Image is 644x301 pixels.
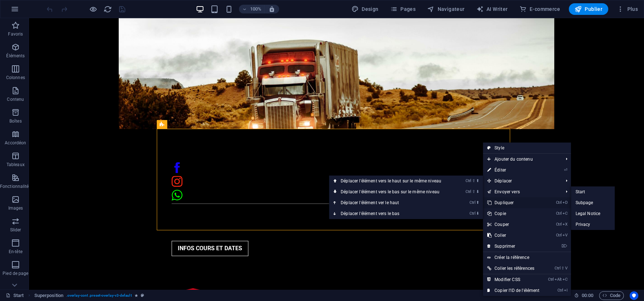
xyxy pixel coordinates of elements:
[602,291,620,300] span: Code
[483,197,544,208] a: CtrlDDupliquer
[8,205,23,211] p: Images
[476,211,479,216] i: ⬇
[556,222,562,227] i: Ctrl
[329,186,456,197] a: Ctrl⇧⬇Déplacer l'élément vers le bas sur le même niveau
[630,291,638,300] button: Usercentrics
[141,293,144,297] i: Cet élément est une présélection personnalisable.
[390,5,416,13] span: Pages
[104,5,112,13] i: Actualiser la page
[483,143,571,153] a: Style
[352,5,379,13] span: Design
[476,189,479,194] i: ⬇
[483,285,544,296] a: CtrlICopier l'ID de l'élément
[574,5,602,13] span: Publier
[483,241,544,252] a: ⌦Supprimer
[556,233,562,238] i: Ctrl
[470,211,475,216] i: Ctrl
[617,5,638,13] span: Plus
[562,200,567,205] i: D
[472,178,475,183] i: ⇧
[614,3,641,15] button: Plus
[7,96,24,102] p: Contenu
[562,277,567,282] i: C
[483,274,544,285] a: CtrlAltCModifier CSS
[561,244,567,248] i: ⌦
[89,5,97,13] button: Cliquez ici pour quitter le mode Aperçu et poursuivre l'édition.
[571,208,615,219] a: Legal Notice
[6,291,24,300] a: Cliquez pour annuler la sélection. Double-cliquez pour ouvrir Pages.
[476,178,479,183] i: ⬆
[8,31,23,37] p: Favoris
[483,154,560,165] span: Ajouter du contenu
[483,176,560,186] span: Déplacer
[103,5,112,13] button: reload
[569,3,608,15] button: Publier
[135,293,138,297] i: Cet élément contient une animation.
[476,5,508,13] span: AI Writer
[472,189,475,194] i: ⇧
[519,5,560,13] span: E-commerce
[587,293,588,298] span: :
[329,176,456,186] a: Ctrl⇧⬆Déplacer l'élément vers le haut sur le même niveau
[516,3,563,15] button: E-commerce
[571,197,615,208] a: Subpage
[556,211,562,216] i: Ctrl
[9,249,22,255] p: En-tête
[571,186,615,197] a: Start
[582,291,593,300] span: 00 00
[483,219,544,230] a: CtrlXCouper
[6,53,25,59] p: Éléments
[562,233,567,238] i: V
[7,162,25,168] p: Tableaux
[349,3,382,15] div: Design (Ctrl+Alt+Y)
[10,227,21,233] p: Slider
[561,266,564,271] i: ⇧
[483,165,544,176] a: ⏎Éditer
[476,200,479,205] i: ⬆
[564,168,567,172] i: ⏎
[9,118,22,124] p: Boîtes
[66,291,132,300] span: . overlay-cont .preset-overlay-v3-default
[250,5,261,13] h6: 100%
[3,271,28,276] p: Pied de page
[34,291,63,300] span: Cliquez pour sélectionner. Double-cliquez pour modifier.
[564,288,567,293] i: I
[329,197,456,208] a: Ctrl⬆Déplacer l'élément ver le haut
[427,5,464,13] span: Navigateur
[599,291,624,300] button: Code
[565,266,567,271] i: V
[387,3,418,15] button: Pages
[269,6,275,12] i: Lors du redimensionnement, ajuster automatiquement le niveau de zoom en fonction de l'appareil sé...
[34,291,144,300] nav: breadcrumb
[574,291,593,300] h6: Durée de la session
[473,3,510,15] button: AI Writer
[548,277,554,282] i: Ctrl
[562,222,567,227] i: X
[483,208,544,219] a: CtrlCCopie
[239,5,265,13] button: 100%
[424,3,467,15] button: Navigateur
[571,219,615,230] a: Privacy
[466,189,471,194] i: Ctrl
[556,200,562,205] i: Ctrl
[555,266,560,271] i: Ctrl
[483,263,544,274] a: Ctrl⇧VColler les références
[5,140,26,146] p: Accordéon
[329,208,456,219] a: Ctrl⬇Déplacer l'élément vers le bas
[349,3,382,15] button: Design
[483,230,544,241] a: CtrlVColler
[470,200,475,205] i: Ctrl
[562,211,567,216] i: C
[483,252,571,263] a: Créer la référence
[6,75,25,81] p: Colonnes
[557,288,563,293] i: Ctrl
[555,277,562,282] i: Alt
[483,186,560,197] a: Envoyer vers
[466,178,471,183] i: Ctrl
